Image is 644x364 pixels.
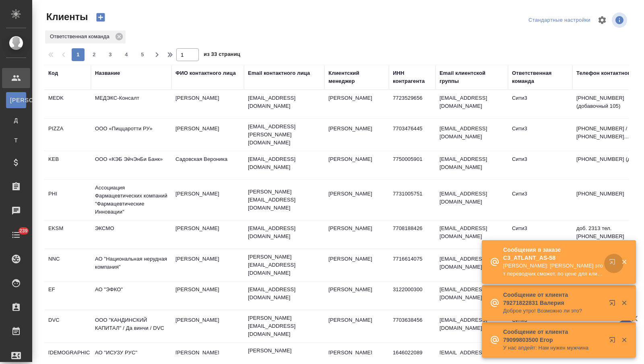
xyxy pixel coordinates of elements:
[204,49,240,61] span: из 33 страниц
[10,116,22,124] span: Д
[91,312,171,340] td: ООО "КАНДИНСКИЙ КАПИТАЛ" / Да винчи / DVC
[104,48,117,61] button: 3
[389,186,436,214] td: 7731005751
[136,51,149,59] span: 5
[136,48,149,61] button: 5
[508,90,572,118] td: Сити3
[592,10,612,30] span: Настроить таблицу
[248,123,320,147] p: [EMAIL_ADDRESS][PERSON_NAME][DOMAIN_NAME]
[324,312,389,340] td: [PERSON_NAME]
[88,48,101,61] button: 2
[44,220,91,249] td: EKSM
[171,151,244,179] td: Садовская Вероника
[95,69,120,77] div: Название
[503,344,604,352] p: У нас апдейт: Нам нужен мужчина
[604,295,623,314] button: Открыть в новой вкладке
[616,258,632,265] button: Закрыть
[508,220,572,249] td: Сити3
[324,282,389,310] td: [PERSON_NAME]
[91,121,171,149] td: ООО «Пиццаротти РУ»
[171,312,244,340] td: [PERSON_NAME]
[389,90,436,118] td: 7723529656
[616,299,632,306] button: Закрыть
[503,307,604,315] p: Доброе утро! Возможно ли это?
[91,180,171,220] td: Ассоциация Фармацевтических компаний "Фармацевтические Инновации"
[45,31,126,43] div: Ответственная команда
[324,121,389,149] td: [PERSON_NAME]
[440,69,504,85] div: Email клиентской группы
[171,90,244,118] td: [PERSON_NAME]
[104,51,117,59] span: 3
[324,151,389,179] td: [PERSON_NAME]
[171,186,244,214] td: [PERSON_NAME]
[44,251,91,279] td: NNC
[389,251,436,279] td: 7716614075
[248,94,320,110] p: [EMAIL_ADDRESS][DOMAIN_NAME]
[512,69,568,85] div: Ответственная команда
[50,33,112,41] p: Ответственная команда
[389,121,436,149] td: 7703476445
[324,90,389,118] td: [PERSON_NAME]
[171,251,244,279] td: [PERSON_NAME]
[324,251,389,279] td: [PERSON_NAME]
[508,151,572,179] td: Сити3
[91,151,171,179] td: ООО «КЭБ ЭйчЭнБи Банк»
[171,282,244,310] td: [PERSON_NAME]
[612,12,629,28] span: Посмотреть информацию
[10,136,22,144] span: Т
[91,251,171,279] td: АО "Национальная нерудная компания"
[604,254,623,273] button: Открыть в новой вкладке
[171,220,244,249] td: [PERSON_NAME]
[48,69,58,77] div: Код
[604,332,623,351] button: Открыть в новой вкладке
[6,92,26,108] a: [PERSON_NAME]
[14,227,33,235] span: 239
[6,112,26,128] a: Д
[175,69,236,77] div: ФИО контактного лица
[2,225,30,245] a: 239
[120,48,133,61] button: 4
[248,253,320,277] p: [PERSON_NAME][EMAIL_ADDRESS][DOMAIN_NAME]
[248,224,320,241] p: [EMAIL_ADDRESS][DOMAIN_NAME]
[91,282,171,310] td: АО "ЭФКО"
[389,220,436,249] td: 7708188426
[508,186,572,214] td: Сити3
[91,10,110,24] button: Создать
[44,282,91,310] td: EF
[436,121,508,149] td: [EMAIL_ADDRESS][DOMAIN_NAME]
[436,90,508,118] td: [EMAIL_ADDRESS][DOMAIN_NAME]
[324,220,389,249] td: [PERSON_NAME]
[248,188,320,212] p: [PERSON_NAME][EMAIL_ADDRESS][DOMAIN_NAME]
[44,312,91,340] td: DVC
[91,90,171,118] td: МЕДЭКС-Консалт
[91,220,171,249] td: ЭКСМО
[10,96,22,104] span: [PERSON_NAME]
[503,246,604,262] p: Сообщения в заказе C3_ATLANT_AS-58
[616,336,632,343] button: Закрыть
[248,286,320,302] p: [EMAIL_ADDRESS][DOMAIN_NAME]
[508,121,572,149] td: Сити3
[436,312,508,340] td: [EMAIL_ADDRESS][DOMAIN_NAME]
[436,251,508,279] td: [EMAIL_ADDRESS][DOMAIN_NAME]
[44,151,91,179] td: KEB
[88,51,101,59] span: 2
[6,132,26,148] a: Т
[44,121,91,149] td: PIZZA
[436,186,508,214] td: [EMAIL_ADDRESS][DOMAIN_NAME]
[389,312,436,340] td: 7703638456
[324,186,389,214] td: [PERSON_NAME]
[436,151,508,179] td: [EMAIL_ADDRESS][DOMAIN_NAME]
[436,282,508,310] td: [EMAIL_ADDRESS][DOMAIN_NAME]
[171,121,244,149] td: [PERSON_NAME]
[393,69,431,85] div: ИНН контрагента
[526,14,592,27] div: split button
[248,155,320,171] p: [EMAIL_ADDRESS][DOMAIN_NAME]
[44,10,88,23] span: Клиенты
[248,314,320,338] p: [PERSON_NAME][EMAIL_ADDRESS][DOMAIN_NAME]
[120,51,133,59] span: 4
[389,282,436,310] td: 3122000300
[436,220,508,249] td: [EMAIL_ADDRESS][DOMAIN_NAME]
[248,69,310,77] div: Email контактного лица
[328,69,385,85] div: Клиентский менеджер
[503,291,604,307] p: Сообщение от клиента 79271822831 Валерия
